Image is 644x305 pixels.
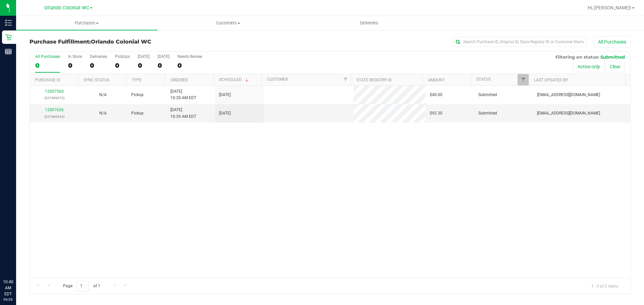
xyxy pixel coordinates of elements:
div: 0 [138,62,150,69]
div: In Store [68,54,82,59]
button: N/A [99,110,107,117]
p: (327986953) [34,113,74,120]
span: Page of 1 [57,281,106,291]
a: Scheduled [219,77,250,82]
h3: Purchase Fulfillment: [30,39,230,45]
span: [DATE] 10:28 AM EDT [170,88,196,101]
span: Pickup [131,92,144,98]
div: Deliveries [90,54,107,59]
div: [DATE] [138,54,150,59]
a: Purchases [16,16,157,30]
a: 12007626 [45,107,64,112]
span: Orlando Colonial WC [91,39,151,45]
p: 10:40 AM EDT [3,279,13,297]
inline-svg: Retail [5,34,12,41]
a: Filter [518,74,529,85]
a: Status [476,77,491,82]
div: 0 [90,62,107,69]
a: Sync Status [84,78,109,82]
a: Customers [157,16,299,30]
button: N/A [99,92,107,98]
span: [EMAIL_ADDRESS][DOMAIN_NAME] [537,92,600,98]
button: Clear [605,61,625,72]
input: 1 [77,281,89,291]
a: Ordered [171,78,188,82]
span: [EMAIL_ADDRESS][DOMAIN_NAME] [537,110,600,117]
div: 0 [68,62,82,69]
span: Purchases [16,20,157,26]
span: Submitted [600,54,625,60]
p: (327980072) [34,95,74,101]
a: Customer [267,77,288,82]
iframe: Resource center [7,251,27,272]
button: All Purchases [594,36,631,48]
span: Orlando Colonial WC [44,5,89,11]
a: Purchase ID [35,78,60,82]
div: PickUps [115,54,130,59]
div: 0 [158,62,169,69]
div: Needs Review [177,54,202,59]
inline-svg: Inventory [5,19,12,26]
div: All Purchases [35,54,60,59]
span: $40.00 [430,92,442,98]
input: Search Purchase ID, Original ID, State Registry ID or Customer Name... [453,37,587,47]
span: Pickup [131,110,144,117]
span: Customers [158,20,298,26]
inline-svg: Reports [5,48,12,55]
iframe: Resource center unread badge [20,250,28,258]
a: Type [132,78,142,82]
span: Submitted [478,92,497,98]
span: Submitted [478,110,497,117]
span: Deliveries [351,20,387,26]
span: [DATE] [219,110,231,117]
a: Last Updated By [534,78,568,82]
a: Deliveries [299,16,440,30]
p: 09/26 [3,297,13,302]
span: Hi, [PERSON_NAME]! [588,5,631,10]
div: 0 [177,62,202,69]
button: Active only [573,61,604,72]
span: [DATE] [219,92,231,98]
a: 12007560 [45,89,64,94]
a: State Registry ID [357,78,392,82]
span: 1 - 2 of 2 items [586,281,624,291]
span: Filtering on status: [555,54,599,60]
a: Amount [428,78,445,82]
div: [DATE] [158,54,169,59]
div: 0 [35,62,60,69]
span: $92.30 [430,110,442,117]
span: [DATE] 10:39 AM EDT [170,107,196,120]
span: Not Applicable [99,111,107,116]
span: Not Applicable [99,92,107,97]
div: 0 [115,62,130,69]
a: Filter [340,74,351,85]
